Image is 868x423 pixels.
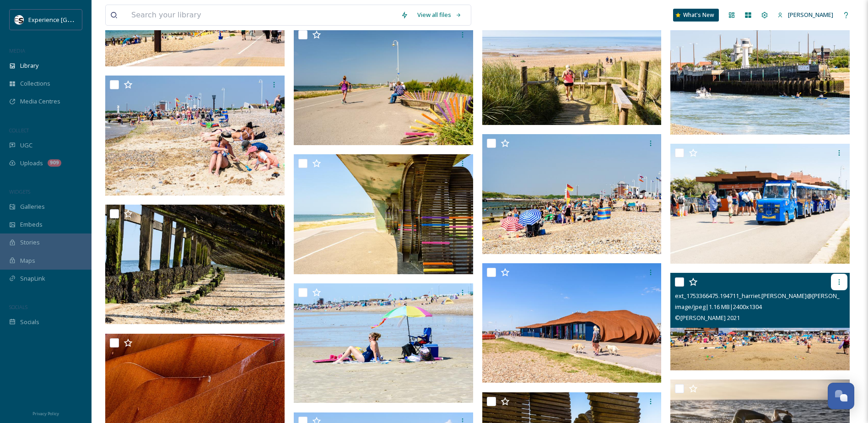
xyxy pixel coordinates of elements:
span: WIDGETS [9,188,30,195]
span: © [PERSON_NAME] 2021 [675,314,740,322]
span: Library [20,61,38,70]
span: Socials [20,318,39,326]
a: [PERSON_NAME] [773,6,838,24]
img: ext_1753366478.525433_harriet.coombs@arun.gov.uk-718-20210717-_JC28701.jpg [482,263,662,383]
span: Embeds [20,220,43,229]
img: ext_1753366477.970515_harriet.coombs@arun.gov.uk-716-20210722-_DSC4482.jpg [670,144,850,264]
span: Media Centres [20,97,60,106]
span: Galleries [20,202,45,211]
span: Collections [20,79,50,88]
span: image/jpeg | 1.16 MB | 2400 x 1304 [675,303,762,311]
span: SOCIALS [9,304,27,310]
span: SnapLink [20,274,45,283]
span: Privacy Policy [32,411,59,417]
img: ext_1753366481.507881_harriet.coombs@arun.gov.uk-710-20210722-_DSC4196.jpg [482,134,662,254]
button: Open Chat [828,383,854,409]
img: ext_1753366478.791569_harriet.coombs@arun.gov.uk-767-20210720-_DSC4132.jpg [105,205,285,325]
span: [PERSON_NAME] [788,11,833,19]
span: MEDIA [9,47,25,54]
a: What's New [673,9,719,22]
div: 909 [48,159,61,167]
img: ext_1753366482.019987_harriet.coombs@arun.gov.uk-712-20210718-_JC28900.jpg [482,5,662,125]
img: ext_1753366481.771536_harriet.coombs@arun.gov.uk-709-20210717-_DSC3766.jpg [294,283,473,403]
img: ext_1753366485.158091_harriet.coombs@arun.gov.uk-705-20210722-_DSC4188.jpg [294,26,473,146]
span: Experience [GEOGRAPHIC_DATA] [28,15,119,24]
span: Stories [20,238,40,247]
input: Search your library [127,5,396,25]
img: WSCC%20ES%20Socials%20Icon%20-%20Secondary%20-%20Black.jpg [15,15,24,24]
span: COLLECT [9,127,29,134]
span: UGC [20,141,32,150]
img: ext_1753366478.945375_harriet.coombs@arun.gov.uk-714-20210718-_DSC4043.jpg [670,15,850,135]
img: ext_1753366481.828235_harriet.coombs@arun.gov.uk-711-20210722-_DSC4202.jpg [105,76,285,195]
span: Maps [20,256,35,265]
span: Uploads [20,159,43,168]
a: Privacy Policy [32,407,59,418]
img: ext_1753366484.132445_harriet.coombs@arun.gov.uk-706-20210722-_DSC4184.jpg [294,154,473,274]
a: View all files [413,6,466,24]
